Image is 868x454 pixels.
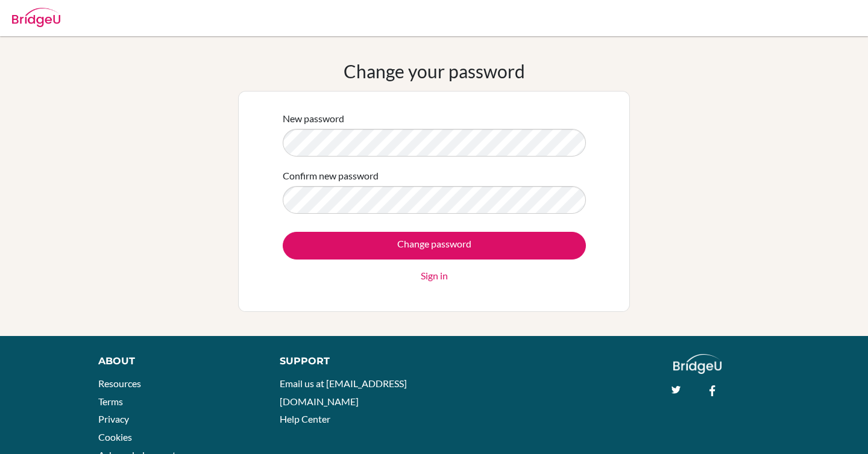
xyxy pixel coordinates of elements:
label: Confirm new password [283,169,379,183]
label: New password [283,111,344,126]
a: Help Center [280,413,330,424]
div: About [98,354,253,368]
a: Sign in [421,269,448,283]
a: Email us at [EMAIL_ADDRESS][DOMAIN_NAME] [280,378,407,407]
a: Privacy [98,413,129,424]
img: logo_white@2x-f4f0deed5e89b7ecb1c2cc34c3e3d731f90f0f143d5ea2071677605dd97b5244.png [673,354,722,374]
a: Terms [98,396,123,407]
a: Cookies [98,431,132,443]
h1: Change your password [344,60,525,82]
img: Bridge-U [12,8,60,27]
a: Resources [98,378,141,389]
input: Change password [283,232,586,260]
div: Support [280,354,422,368]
